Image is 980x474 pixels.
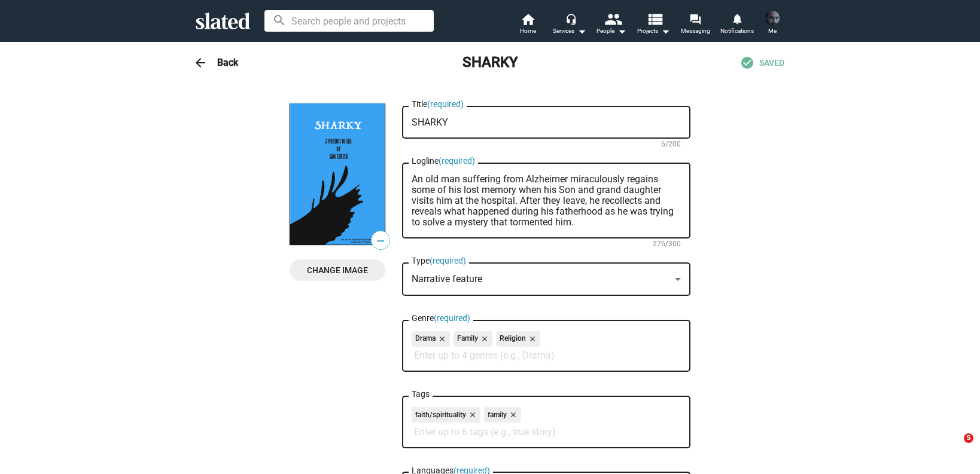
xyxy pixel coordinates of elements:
[681,24,710,38] span: Messaging
[412,331,450,347] mat-chip: Drama
[507,12,549,38] a: Home
[689,13,701,25] mat-icon: forum
[964,433,973,443] span: 5
[484,407,521,423] mat-chip: family
[661,140,681,149] mat-hint: 6/200
[716,12,758,38] a: Notifications
[526,334,537,344] mat-icon: close
[372,233,389,249] span: —
[658,24,672,38] mat-icon: arrow_drop_down
[496,331,540,347] mat-chip: Religion
[264,10,434,32] input: Search people and projects
[507,409,518,420] mat-icon: close
[591,12,632,38] button: People
[290,103,385,245] img: SHARKY
[632,12,674,38] button: Projects
[740,56,754,70] mat-icon: check_circle
[521,12,535,26] mat-icon: home
[412,407,480,423] mat-chip: faith/spirituality
[412,273,482,285] span: Narrative feature
[466,409,477,420] mat-icon: close
[553,24,586,38] div: Services
[414,350,683,361] input: Enter up to 4 genres (e.g., Drama)
[653,240,681,249] mat-hint: 276/300
[604,10,622,27] mat-icon: people
[574,24,589,38] mat-icon: arrow_drop_down
[436,334,446,344] mat-icon: close
[939,433,968,462] iframe: Intercom live chat
[731,13,742,24] mat-icon: notifications
[646,10,664,27] mat-icon: view_list
[478,334,489,344] mat-icon: close
[768,24,777,38] span: Me
[720,24,754,38] span: Notifications
[217,56,238,69] h3: Back
[596,24,626,38] div: People
[454,331,492,347] mat-chip: Family
[759,57,784,69] span: SAVED
[414,427,683,438] input: Enter up to 6 tags (e.g., true story)
[674,12,716,38] a: Messaging
[614,24,629,38] mat-icon: arrow_drop_down
[299,259,376,281] span: Change Image
[758,8,787,39] button: Sam SureshMe
[193,56,208,70] mat-icon: arrow_back
[549,12,591,38] button: Services
[765,11,780,25] img: Sam Suresh
[462,53,518,72] h2: SHARKY
[637,24,670,38] span: Projects
[565,13,576,24] mat-icon: headset_mic
[520,24,536,38] span: Home
[290,259,385,281] button: Change Image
